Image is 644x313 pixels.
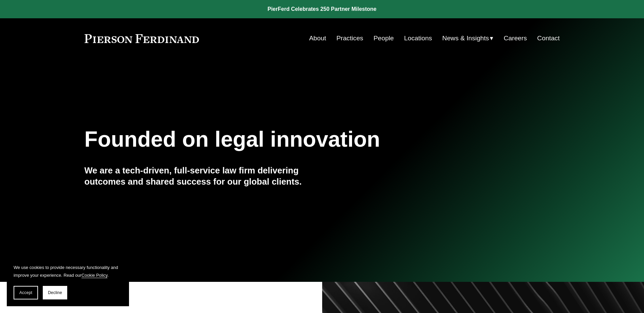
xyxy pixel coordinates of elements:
[373,32,394,45] a: People
[309,32,326,45] a: About
[336,32,363,45] a: Practices
[85,127,481,152] h1: Founded on legal innovation
[404,32,432,45] a: Locations
[504,32,527,45] a: Careers
[19,290,32,295] span: Accept
[442,32,494,45] a: folder dropdown
[7,257,129,306] section: Cookie banner
[442,33,489,44] span: News & Insights
[537,32,559,45] a: Contact
[48,290,62,295] span: Decline
[43,286,67,299] button: Decline
[85,165,322,187] h4: We are a tech-driven, full-service law firm delivering outcomes and shared success for our global...
[14,264,122,279] p: We use cookies to provide necessary functionality and improve your experience. Read our .
[81,273,108,278] a: Cookie Policy
[14,286,38,299] button: Accept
